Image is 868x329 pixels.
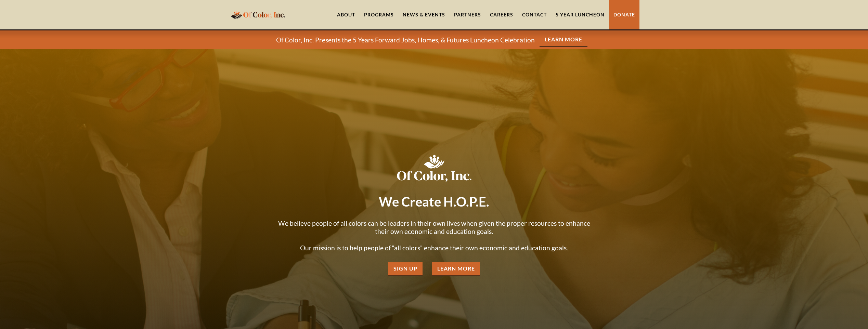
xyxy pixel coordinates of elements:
p: Of Color, Inc. Presents the 5 Years Forward Jobs, Homes, & Futures Luncheon Celebration [276,36,535,44]
strong: We Create H.O.P.E. [379,194,489,209]
p: We believe people of all colors can be leaders in their own lives when given the proper resources... [273,219,595,252]
a: Sign Up [388,262,423,276]
a: Learn More [432,262,480,276]
a: home [229,6,287,23]
a: Learn More [540,33,587,47]
div: Programs [364,11,394,18]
